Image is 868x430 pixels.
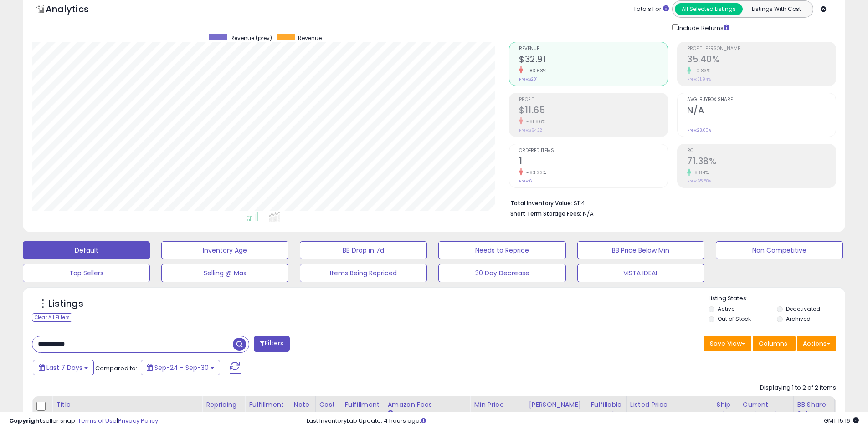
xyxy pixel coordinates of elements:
[519,97,668,102] span: Profit
[824,416,859,425] span: 2025-10-9 15:16 GMT
[529,400,583,410] div: [PERSON_NAME]
[704,336,751,351] button: Save View
[523,67,547,74] small: -83.63%
[161,241,288,259] button: Inventory Age
[141,360,220,375] button: Sep-24 - Sep-30
[577,264,704,282] button: VISTA IDEAL
[510,197,829,208] li: $114
[797,336,836,351] button: Actions
[231,34,272,42] span: Revenue (prev)
[577,241,704,259] button: BB Price Below Min
[691,67,710,74] small: 10.83%
[300,241,427,259] button: BB Drop in 7d
[300,264,427,282] button: Items Being Repriced
[298,34,322,42] span: Revenue
[687,54,836,66] h2: 35.40%
[687,76,711,82] small: Prev: 31.94%
[438,241,565,259] button: Needs to Reprice
[56,400,198,410] div: Title
[583,209,594,218] span: N/A
[519,178,532,184] small: Prev: 6
[786,305,820,313] label: Deactivated
[294,400,312,410] div: Note
[519,76,538,82] small: Prev: $201
[206,400,241,410] div: Repricing
[254,336,289,352] button: Filters
[118,416,158,425] a: Privacy Policy
[23,264,150,282] button: Top Sellers
[687,178,711,184] small: Prev: 65.58%
[687,46,836,51] span: Profit [PERSON_NAME]
[786,315,811,323] label: Archived
[687,148,836,153] span: ROI
[716,241,843,259] button: Non Competitive
[633,5,669,14] div: Totals For
[249,400,286,410] div: Fulfillment
[387,400,466,410] div: Amazon Fees
[687,127,711,133] small: Prev: 23.00%
[759,339,787,348] span: Columns
[33,360,94,375] button: Last 7 Days
[519,54,668,66] h2: $32.91
[510,199,572,207] b: Total Inventory Value:
[438,264,565,282] button: 30 Day Decrease
[691,169,709,176] small: 8.84%
[718,305,734,313] label: Active
[687,97,836,102] span: Avg. Buybox Share
[161,264,288,282] button: Selling @ Max
[687,156,836,168] h2: 71.38%
[523,118,546,125] small: -81.86%
[48,298,83,310] h5: Listings
[742,3,810,15] button: Listings With Cost
[519,156,668,168] h2: 1
[9,417,158,425] div: seller snap | |
[519,105,668,117] h2: $11.65
[709,294,845,303] p: Listing States:
[675,3,743,15] button: All Selected Listings
[753,336,796,351] button: Columns
[32,313,72,322] div: Clear All Filters
[760,384,836,392] div: Displaying 1 to 2 of 2 items
[519,46,668,51] span: Revenue
[519,148,668,153] span: Ordered Items
[46,3,107,18] h5: Analytics
[523,169,546,176] small: -83.33%
[23,241,150,259] button: Default
[718,315,751,323] label: Out of Stock
[743,400,790,419] div: Current Buybox Price
[46,363,82,372] span: Last 7 Days
[154,363,209,372] span: Sep-24 - Sep-30
[319,400,337,410] div: Cost
[687,105,836,117] h2: N/A
[78,416,117,425] a: Terms of Use
[9,416,42,425] strong: Copyright
[344,400,380,419] div: Fulfillment Cost
[519,127,542,133] small: Prev: $64.22
[630,400,709,410] div: Listed Price
[591,400,622,419] div: Fulfillable Quantity
[307,417,859,425] div: Last InventoryLab Update: 4 hours ago.
[474,400,521,410] div: Min Price
[665,22,740,33] div: Include Returns
[95,364,137,373] span: Compared to:
[717,400,735,419] div: Ship Price
[797,400,831,419] div: BB Share 24h.
[510,210,581,218] b: Short Term Storage Fees:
